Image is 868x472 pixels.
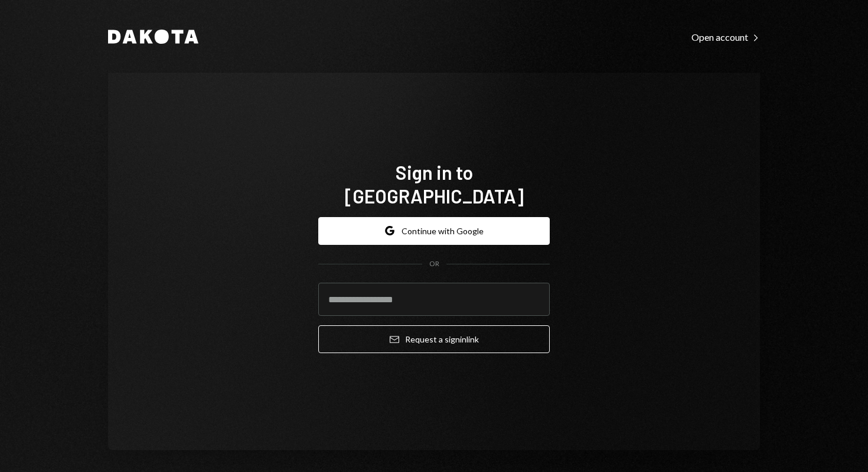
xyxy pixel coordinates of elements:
[429,259,439,269] div: OR
[318,160,550,208] h1: Sign in to [GEOGRAPHIC_DATA]
[691,31,760,43] div: Open account
[691,30,760,43] a: Open account
[318,217,550,245] button: Continue with Google
[318,325,550,353] button: Request a signinlink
